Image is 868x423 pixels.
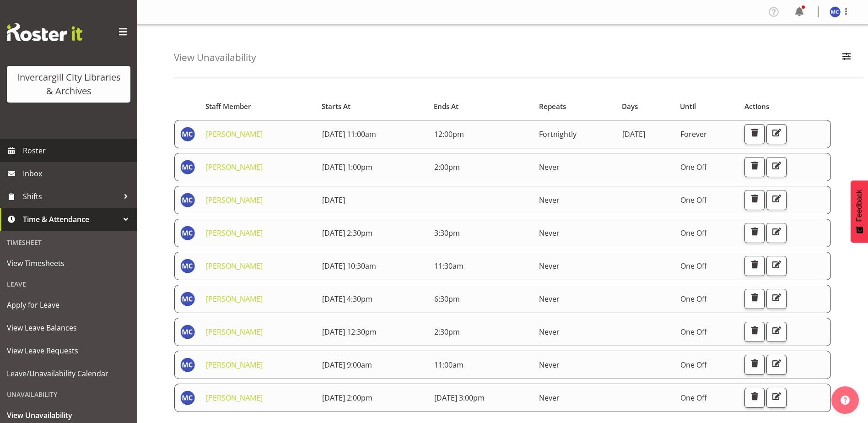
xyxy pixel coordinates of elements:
[851,180,868,243] button: Feedback - Show survey
[680,101,696,112] span: Until
[2,339,135,362] a: View Leave Requests
[7,367,130,380] span: Leave/Unavailability Calendar
[744,101,769,112] span: Actions
[7,23,82,41] img: Rosterit website logo
[680,228,707,238] span: One Off
[23,144,133,157] span: Roster
[434,162,460,172] span: 2:00pm
[837,48,856,68] button: Filter Employees
[180,193,195,207] img: maria-catu11656.jpg
[2,275,135,293] div: Leave
[7,256,130,270] span: View Timesheets
[206,294,263,304] a: [PERSON_NAME]
[744,157,765,177] button: Delete Unavailability
[434,228,460,238] span: 3:30pm
[539,327,560,337] span: Never
[766,322,787,342] button: Edit Unavailability
[7,408,130,422] span: View Unavailability
[7,344,130,358] span: View Leave Requests
[180,390,195,405] img: maria-catu11656.jpg
[680,327,707,337] span: One Off
[744,223,765,243] button: Delete Unavailability
[539,129,577,139] span: Fortnightly
[539,360,560,370] span: Never
[539,393,560,403] span: Never
[622,101,638,112] span: Days
[2,293,135,316] a: Apply for Leave
[680,294,707,304] span: One Off
[23,212,119,226] span: Time & Attendance
[322,129,376,139] span: [DATE] 11:00am
[322,393,372,403] span: [DATE] 2:00pm
[23,167,133,180] span: Inbox
[744,256,765,276] button: Delete Unavailability
[322,101,350,112] span: Starts At
[766,157,787,177] button: Edit Unavailability
[680,261,707,271] span: One Off
[434,327,460,337] span: 2:30pm
[434,101,458,112] span: Ends At
[322,162,372,172] span: [DATE] 1:00pm
[539,228,560,238] span: Never
[206,360,263,370] a: [PERSON_NAME]
[539,195,560,205] span: Never
[180,127,195,141] img: maria-catu11656.jpg
[539,162,560,172] span: Never
[206,261,263,271] a: [PERSON_NAME]
[2,385,135,404] div: Unavailability
[322,294,372,304] span: [DATE] 4:30pm
[855,190,863,222] span: Feedback
[322,228,372,238] span: [DATE] 2:30pm
[744,355,765,375] button: Delete Unavailability
[841,396,850,405] img: help-xxl-2.png
[744,190,765,210] button: Delete Unavailability
[23,190,119,203] span: Shifts
[539,101,566,112] span: Repeats
[744,124,765,144] button: Delete Unavailability
[180,292,195,306] img: maria-catu11656.jpg
[322,261,376,271] span: [DATE] 10:30am
[680,195,707,205] span: One Off
[434,261,464,271] span: 11:30am
[180,259,195,273] img: maria-catu11656.jpg
[539,294,560,304] span: Never
[766,388,787,408] button: Edit Unavailability
[744,289,765,309] button: Delete Unavailability
[206,195,263,205] a: [PERSON_NAME]
[766,355,787,375] button: Edit Unavailability
[7,321,130,335] span: View Leave Balances
[180,226,195,240] img: maria-catu11656.jpg
[2,252,135,275] a: View Timesheets
[174,52,256,63] h4: View Unavailability
[434,360,464,370] span: 11:00am
[180,160,195,174] img: maria-catu11656.jpg
[2,233,135,252] div: Timesheet
[2,316,135,339] a: View Leave Balances
[206,393,263,403] a: [PERSON_NAME]
[322,360,372,370] span: [DATE] 9:00am
[744,322,765,342] button: Delete Unavailability
[830,6,841,17] img: maria-catu11656.jpg
[180,325,195,339] img: maria-catu11656.jpg
[180,358,195,372] img: maria-catu11656.jpg
[680,393,707,403] span: One Off
[766,223,787,243] button: Edit Unavailability
[434,393,485,403] span: [DATE] 3:00pm
[766,190,787,210] button: Edit Unavailability
[16,70,121,98] div: Invercargill City Libraries & Archives
[206,228,263,238] a: [PERSON_NAME]
[766,124,787,144] button: Edit Unavailability
[680,162,707,172] span: One Off
[622,129,645,139] span: [DATE]
[680,129,707,139] span: Forever
[539,261,560,271] span: Never
[766,256,787,276] button: Edit Unavailability
[205,101,251,112] span: Staff Member
[434,294,460,304] span: 6:30pm
[744,388,765,408] button: Delete Unavailability
[322,327,377,337] span: [DATE] 12:30pm
[434,129,464,139] span: 12:00pm
[206,162,263,172] a: [PERSON_NAME]
[766,289,787,309] button: Edit Unavailability
[2,362,135,385] a: Leave/Unavailability Calendar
